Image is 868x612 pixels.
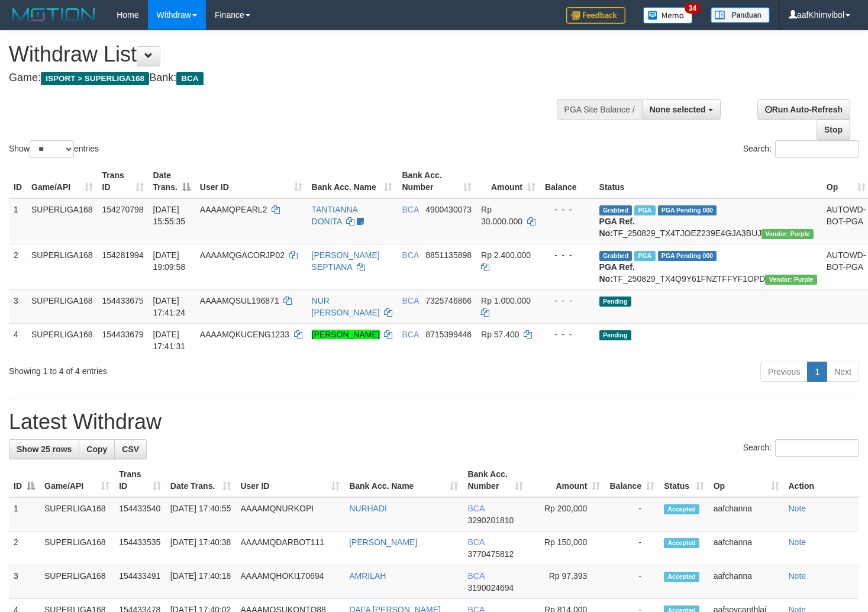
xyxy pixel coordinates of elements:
td: AAAAMQDARBOT111 [235,532,344,565]
span: Vendor URL: https://trx4.1velocity.biz [761,229,813,239]
span: Grabbed [599,205,633,215]
th: Game/API: activate to sort column ascending [40,463,114,497]
span: 154270798 [102,205,144,214]
a: [PERSON_NAME] [312,330,380,339]
span: Copy 8851135898 to clipboard [425,250,472,260]
td: [DATE] 17:40:55 [166,497,236,532]
span: BCA [402,330,418,339]
a: [PERSON_NAME] SEPTIANA [312,250,380,272]
span: AAAAMQGACORJP02 [200,250,285,260]
input: Search: [775,140,859,158]
span: Grabbed [599,251,633,261]
a: Stop [817,120,850,140]
span: BCA [402,250,418,260]
td: 1 [9,198,27,244]
span: BCA [402,205,418,214]
td: AAAAMQNURKOPI [235,497,344,532]
span: AAAAMQSUL196871 [200,296,279,305]
span: Copy 4900430073 to clipboard [425,205,472,214]
h4: Game: Bank: [9,72,567,84]
span: 34 [685,3,701,14]
span: Copy 8715399446 to clipboard [425,330,472,339]
span: AAAAMQKUCENG1233 [200,330,289,339]
th: Op: activate to sort column ascending [709,463,784,497]
label: Search: [743,140,859,158]
span: 154433675 [102,296,144,305]
th: Amount: activate to sort column ascending [528,463,605,497]
a: Note [789,537,806,547]
a: NUR [PERSON_NAME] [312,296,380,317]
span: BCA [402,296,418,305]
th: Balance [540,165,595,198]
span: Marked by aafmaleo [634,205,655,215]
span: Accepted [664,572,699,582]
a: Note [789,571,806,581]
th: Bank Acc. Name: activate to sort column ascending [344,463,463,497]
img: Button%20Memo.svg [643,7,693,24]
span: [DATE] 19:09:58 [153,250,186,272]
th: User ID: activate to sort column ascending [235,463,344,497]
span: 154433679 [102,330,144,339]
span: Accepted [664,538,699,548]
td: 154433540 [114,497,166,532]
img: MOTION_logo.png [9,6,99,24]
td: SUPERLIGA168 [40,565,114,599]
th: Action [784,463,860,497]
span: Copy 3190024694 to clipboard [467,583,514,592]
td: aafchanna [709,565,784,599]
td: SUPERLIGA168 [40,497,114,532]
span: BCA [467,504,484,513]
th: Trans ID: activate to sort column ascending [98,165,149,198]
select: Showentries [30,140,74,158]
td: TF_250829_TX4TJOEZ239E4GJA3BUJ [595,198,822,244]
h1: Withdraw List [9,43,567,66]
b: PGA Ref. No: [599,262,635,284]
td: 2 [9,532,40,565]
td: 4 [9,323,27,357]
div: PGA Site Balance / [557,99,642,120]
td: TF_250829_TX4Q9Y61FNZTFFYF1OPD [595,244,822,289]
th: Trans ID: activate to sort column ascending [114,463,166,497]
img: panduan.png [711,7,770,23]
td: Rp 97,393 [528,565,605,599]
td: - [605,565,659,599]
span: Rp 1.000.000 [481,296,531,305]
span: Rp 30.000.000 [481,205,522,226]
span: Accepted [664,504,699,514]
a: TANTIANNA DONITA [312,205,358,226]
a: CSV [114,439,147,459]
span: [DATE] 17:41:31 [153,330,186,351]
td: 2 [9,244,27,289]
a: Note [789,504,806,513]
td: Rp 150,000 [528,532,605,565]
div: - - - [545,328,590,340]
a: Previous [760,362,808,382]
div: - - - [545,204,590,215]
a: NURHADI [349,504,387,513]
td: 154433491 [114,565,166,599]
th: User ID: activate to sort column ascending [195,165,307,198]
span: PGA Pending [658,251,717,261]
span: BCA [467,571,484,581]
a: Run Auto-Refresh [757,99,850,120]
td: [DATE] 17:40:18 [166,565,236,599]
div: Showing 1 to 4 of 4 entries [9,360,353,377]
th: ID: activate to sort column descending [9,463,40,497]
label: Search: [743,439,859,457]
a: [PERSON_NAME] [349,537,417,547]
span: Rp 57.400 [481,330,519,339]
td: 1 [9,497,40,532]
a: 1 [807,362,827,382]
span: 154281994 [102,250,144,260]
td: SUPERLIGA168 [27,198,98,244]
td: Rp 200,000 [528,497,605,532]
span: Copy [86,444,107,454]
th: Amount: activate to sort column ascending [476,165,540,198]
span: Pending [599,297,631,307]
span: Rp 2.400.000 [481,250,531,260]
th: Balance: activate to sort column ascending [605,463,659,497]
td: SUPERLIGA168 [40,532,114,565]
img: Feedback.jpg [566,7,625,24]
span: CSV [122,444,139,454]
span: Pending [599,330,631,340]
